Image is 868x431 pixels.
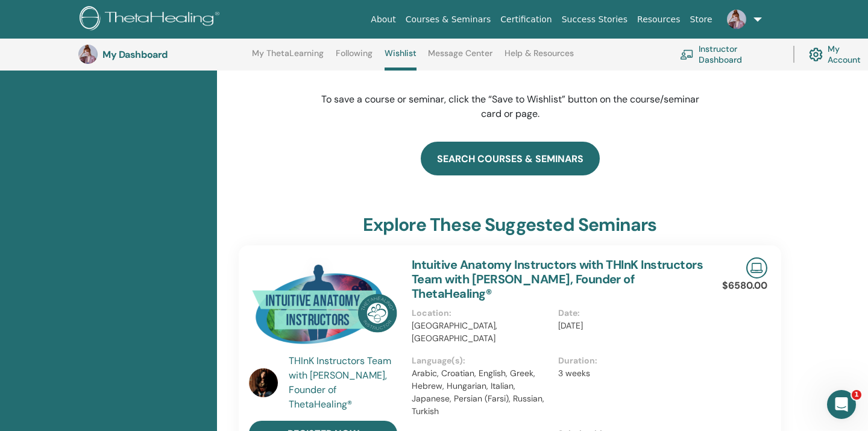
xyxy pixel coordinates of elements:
a: Intuitive Anatomy Instructors with THInK Instructors Team with [PERSON_NAME], Founder of ThetaHea... [412,257,703,301]
p: Duration : [558,354,697,367]
p: Arabic, Croatian, English, Greek, Hebrew, Hungarian, Italian, Japanese, Persian (Farsi), Russian,... [412,367,551,418]
img: chalkboard-teacher.svg [680,49,694,60]
a: Resources [632,8,685,31]
a: My ThetaLearning [252,48,324,68]
img: default.jpg [249,368,278,397]
a: Courses & Seminars [401,8,496,31]
a: THInK Instructors Team with [PERSON_NAME], Founder of ThetaHealing® [289,354,400,412]
a: Store [685,8,717,31]
p: Date : [558,307,697,319]
a: Message Center [428,48,492,68]
img: default.jpg [78,45,98,64]
p: Language(s) : [412,354,551,367]
img: cog.svg [809,45,823,64]
p: [DATE] [558,319,697,332]
img: logo.png [80,6,224,33]
p: To save a course or seminar, click the “Save to Wishlist” button on the course/seminar card or page. [320,92,700,121]
span: 1 [852,390,861,400]
p: Location : [412,307,551,319]
h3: explore these suggested seminars [363,214,656,236]
img: Live Online Seminar [746,257,767,278]
p: [GEOGRAPHIC_DATA], [GEOGRAPHIC_DATA] [412,319,551,345]
a: Following [336,48,373,68]
a: Instructor Dashboard [680,41,779,68]
img: default.jpg [727,10,746,29]
p: $6580.00 [722,278,767,293]
a: About [366,8,400,31]
a: search courses & seminars [421,142,600,175]
a: Wishlist [385,48,417,71]
iframe: Intercom live chat [827,390,856,419]
a: Success Stories [557,8,632,31]
p: 3 weeks [558,367,697,380]
h3: My Dashboard [102,49,223,60]
a: Help & Resources [505,48,574,68]
img: Intuitive Anatomy Instructors [249,257,397,357]
a: Certification [495,8,556,31]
